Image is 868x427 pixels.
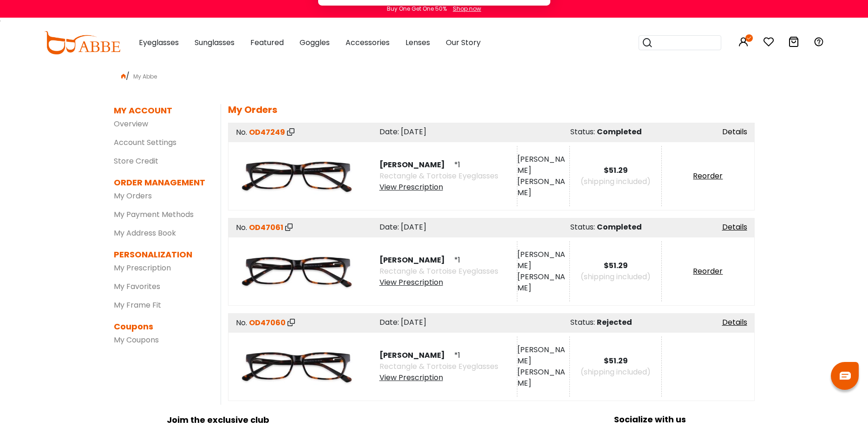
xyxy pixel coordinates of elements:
[7,412,430,426] div: Joim the exclusive club
[114,104,172,117] dt: MY ACCOUNT
[570,367,661,378] div: (shipping included)
[114,176,207,189] dt: ORDER MANAGEMENT
[114,137,176,148] a: Account Settings
[114,191,152,201] a: My Orders
[236,241,357,302] img: product image
[114,118,148,129] a: Overview
[379,171,498,181] span: Rectangle & Tortoise Eyeglasses
[114,156,158,166] a: Store Credit
[228,104,755,115] h5: My Orders
[114,263,171,273] a: My Prescription
[401,317,426,328] span: [DATE]
[517,176,569,198] div: [PERSON_NAME]
[329,11,366,48] img: notification icon
[570,222,595,232] span: Status:
[114,320,207,333] dt: Coupons
[236,336,357,397] img: product image
[379,222,399,232] span: Date:
[379,361,498,372] span: Rectangle & Tortoise Eyeglasses
[722,126,747,137] a: Details
[480,48,539,72] button: Subscribe
[597,222,642,232] span: Completed
[236,146,357,206] img: product image
[840,372,851,380] img: chat
[722,317,747,328] a: Details
[570,355,661,367] div: $51.29
[249,317,286,328] span: OD47060
[693,171,723,181] a: Reorder
[114,335,159,345] a: My Coupons
[570,176,661,187] div: (shipping included)
[401,222,426,232] span: [DATE]
[433,48,475,72] button: Later
[379,317,399,328] span: Date:
[249,222,283,233] span: OD47061
[517,271,569,294] div: [PERSON_NAME]
[114,228,176,238] a: My Address Book
[401,126,426,137] span: [DATE]
[379,159,452,170] span: [PERSON_NAME]
[570,260,661,271] div: $51.29
[236,127,247,138] span: No.
[517,154,569,176] div: [PERSON_NAME]
[517,249,569,271] div: [PERSON_NAME]
[379,350,452,361] span: [PERSON_NAME]
[379,126,399,137] span: Date:
[379,255,452,265] span: [PERSON_NAME]
[379,182,498,193] div: View Prescription
[439,413,861,426] div: Socialize with us
[570,126,595,137] span: Status:
[693,266,723,276] a: Reorder
[570,271,661,282] div: (shipping included)
[570,165,661,176] div: $51.29
[366,11,539,33] div: Subscribe to our notifications for the latest news and updates. You can disable anytime.
[114,281,160,292] a: My Favorites
[570,317,595,328] span: Status:
[379,372,498,383] div: View Prescription
[114,248,207,261] dt: PERSONALIZATION
[249,127,285,138] span: OD47249
[597,317,632,328] span: Rejected
[517,344,569,367] div: [PERSON_NAME]
[597,126,642,137] span: Completed
[236,222,247,233] span: No.
[379,266,498,276] span: Rectangle & Tortoise Eyeglasses
[114,300,161,310] a: My Frame Fit
[236,317,247,328] span: No.
[722,222,747,232] a: Details
[114,209,194,220] a: My Payment Methods
[379,277,498,288] div: View Prescription
[517,367,569,389] div: [PERSON_NAME]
